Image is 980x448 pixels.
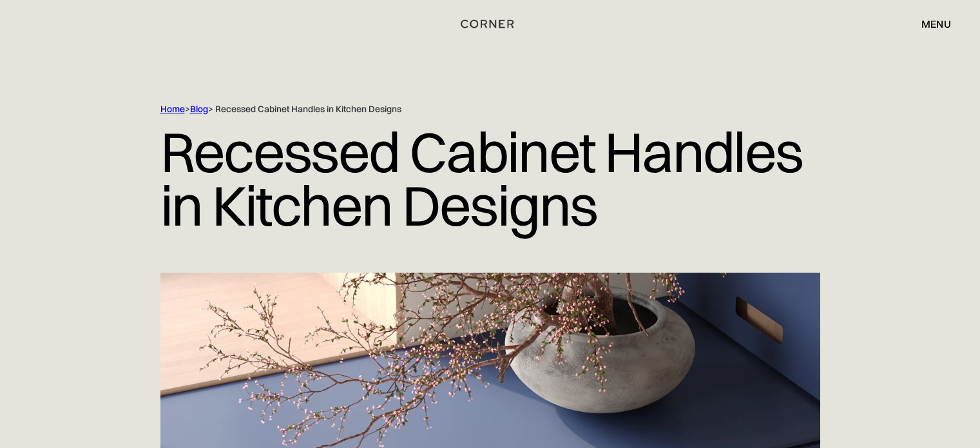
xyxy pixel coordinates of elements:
[160,103,766,115] div: > > Recessed Cabinet Handles in Kitchen Designs
[160,103,185,115] a: Home
[921,19,951,29] div: menu
[160,115,820,242] h1: Recessed Cabinet Handles in Kitchen Designs
[908,13,951,35] div: menu
[190,103,208,115] a: Blog
[456,15,523,32] a: home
